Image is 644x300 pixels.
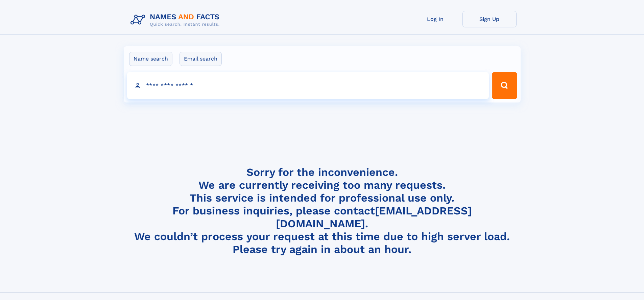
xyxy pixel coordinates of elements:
[408,11,462,27] a: Log In
[180,52,222,66] label: Email search
[462,11,517,27] a: Sign Up
[492,72,517,99] button: Search Button
[128,11,225,29] img: Logo Names and Facts
[128,166,517,256] h4: Sorry for the inconvenience. We are currently receiving too many requests. This service is intend...
[127,72,489,99] input: search input
[276,204,472,230] a: [EMAIL_ADDRESS][DOMAIN_NAME]
[129,52,172,66] label: Name search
